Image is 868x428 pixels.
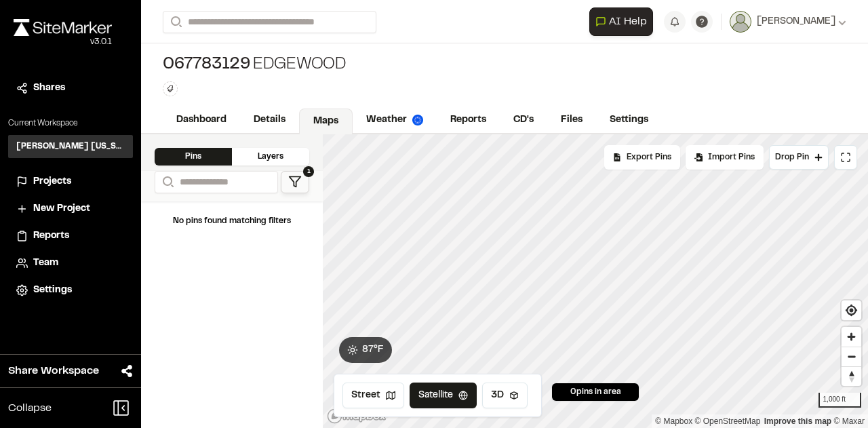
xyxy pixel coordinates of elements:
[695,416,761,426] a: OpenStreetMap
[163,54,250,76] span: 067783129
[500,107,547,133] a: CD's
[596,107,662,133] a: Settings
[16,229,125,244] a: Reports
[842,366,861,386] button: Reset bearing to north
[14,19,112,36] img: rebrand.png
[757,14,835,29] span: [PERSON_NAME]
[730,11,751,33] img: User
[8,400,52,416] span: Collapse
[240,107,299,133] a: Details
[353,107,437,133] a: Weather
[33,256,58,271] span: Team
[764,416,831,426] a: Map feedback
[775,151,809,163] span: Drop Pin
[410,383,477,408] button: Satellite
[232,148,309,166] div: Layers
[769,145,829,170] button: Drop Pin
[155,171,179,193] button: Search
[482,383,528,408] button: 3D
[33,201,90,216] span: New Project
[16,81,125,96] a: Shares
[339,337,392,363] button: 87°F
[163,107,240,133] a: Dashboard
[627,151,671,163] span: Export Pins
[173,218,291,225] span: No pins found matching filters
[833,416,865,426] a: Maxar
[163,81,178,96] button: Edit Tags
[33,283,72,298] span: Settings
[8,363,99,379] span: Share Workspace
[842,327,861,347] button: Zoom in
[163,11,187,33] button: Search
[609,14,647,30] span: AI Help
[362,343,384,357] span: 87 ° F
[16,283,125,298] a: Settings
[708,151,755,163] span: Import Pins
[16,140,125,153] h3: [PERSON_NAME] [US_STATE]
[16,174,125,189] a: Projects
[303,166,314,177] span: 1
[842,347,861,366] button: Zoom out
[14,36,112,48] div: Oh geez...please don't...
[327,408,387,424] a: Mapbox logo
[342,383,404,408] button: Street
[437,107,500,133] a: Reports
[8,117,133,130] p: Current Workspace
[842,300,861,320] button: Find my location
[33,229,69,244] span: Reports
[16,201,125,216] a: New Project
[818,393,861,408] div: 1,000 ft
[33,174,71,189] span: Projects
[163,54,347,76] div: Edgewood
[655,416,692,426] a: Mapbox
[686,145,764,170] div: Import Pins into your project
[33,81,65,96] span: Shares
[842,347,861,366] span: Zoom out
[604,145,680,170] div: No pins available to export
[16,256,125,271] a: Team
[730,11,846,33] button: [PERSON_NAME]
[412,115,423,125] img: precipai.png
[570,386,621,398] span: 0 pins in area
[547,107,596,133] a: Files
[589,7,653,36] button: Open AI Assistant
[589,7,658,36] div: Open AI Assistant
[155,148,232,166] div: Pins
[299,109,353,134] a: Maps
[281,171,309,193] button: 1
